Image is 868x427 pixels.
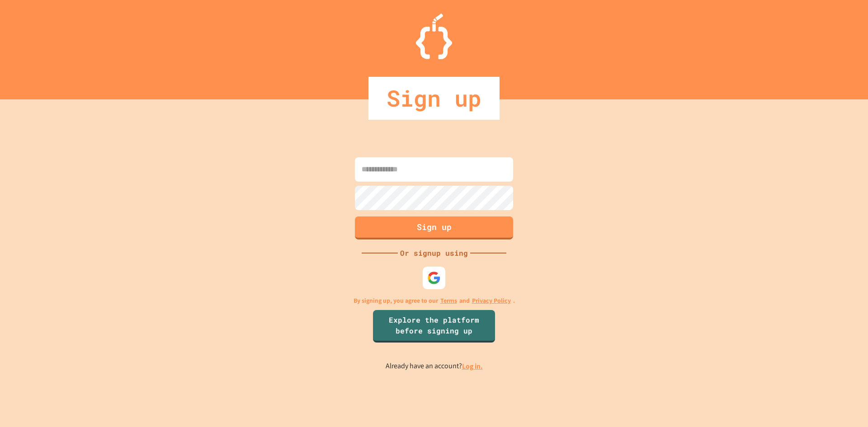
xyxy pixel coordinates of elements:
[427,271,441,285] img: google-icon.svg
[398,248,470,258] div: Or signup using
[373,310,495,343] a: Explore the platform before signing up
[416,14,452,59] img: Logo.svg
[440,296,457,305] a: Terms
[368,77,500,120] div: Sign up
[386,361,483,372] p: Already have an account?
[462,361,483,371] a: Log in.
[472,296,511,305] a: Privacy Policy
[355,216,513,239] button: Sign up
[354,296,515,305] p: By signing up, you agree to our and .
